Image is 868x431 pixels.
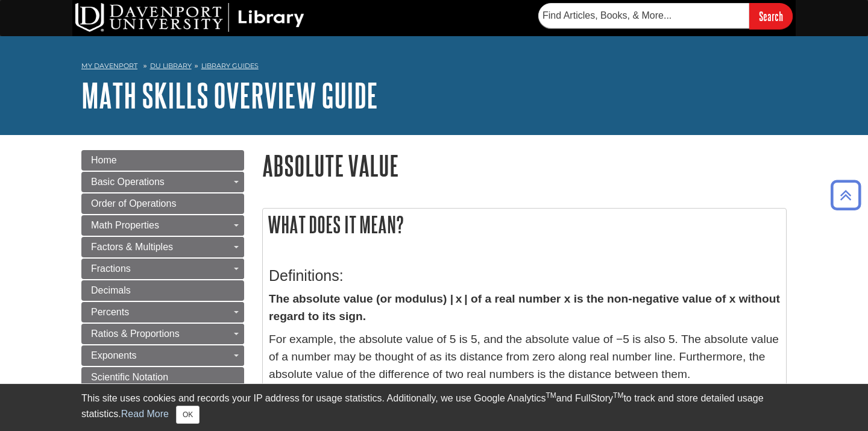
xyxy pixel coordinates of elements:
[81,280,244,301] a: Decimals
[91,329,180,339] span: Ratios & Proportions
[81,61,137,71] a: My Davenport
[121,409,169,419] a: Read More
[91,220,159,230] span: Math Properties
[749,3,793,29] input: Search
[538,3,793,29] form: Searches DU Library's articles, books, and more
[81,172,244,192] a: Basic Operations
[81,345,244,366] a: Exponents
[91,263,131,274] span: Fractions
[81,193,244,214] a: Order of Operations
[81,259,244,279] a: Fractions
[263,209,786,241] h2: What does it mean?
[91,372,168,382] span: Scientific Notation
[81,58,787,77] nav: breadcrumb
[269,292,780,322] strong: The absolute value (or modulus) | x | of a real number x is the non-negative value of x without r...
[262,150,787,181] h1: Absolute Value
[150,61,192,70] a: DU Library
[538,3,749,28] input: Find Articles, Books, & More...
[613,391,623,400] sup: TM
[81,367,244,388] a: Scientific Notation
[269,267,780,285] h3: Definitions:
[81,324,244,344] a: Ratios & Proportions
[81,237,244,257] a: Factors & Multiples
[91,242,173,252] span: Factors & Multiples
[91,177,165,187] span: Basic Operations
[91,155,117,165] span: Home
[81,302,244,322] a: Percents
[75,3,304,32] img: DU Library
[269,331,780,383] p: For example, the absolute value of 5 is 5, and the absolute value of −5 is also 5. The absolute v...
[91,350,137,360] span: Exponents
[81,215,244,236] a: Math Properties
[91,307,129,317] span: Percents
[81,77,378,114] a: Math Skills Overview Guide
[546,391,556,400] sup: TM
[81,391,787,424] div: This site uses cookies and records your IP address for usage statistics. Additionally, we use Goo...
[826,187,865,203] a: Back to Top
[81,150,244,171] a: Home
[176,406,200,424] button: Close
[91,198,176,209] span: Order of Operations
[201,61,259,70] a: Library Guides
[91,285,131,295] span: Decimals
